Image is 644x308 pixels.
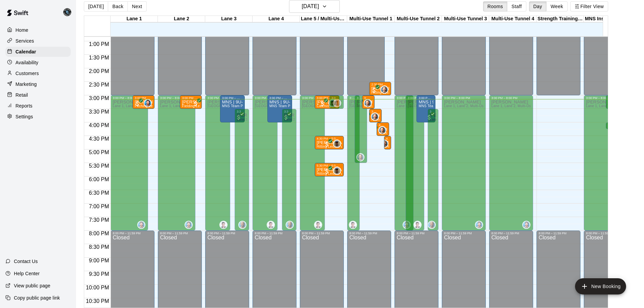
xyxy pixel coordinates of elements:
div: 3:00 PM – 3:30 PM [364,96,373,100]
div: Lane 4 [253,16,300,22]
button: Day [529,1,547,11]
button: add [575,278,626,294]
a: Customers [5,68,71,78]
div: 3:00 PM – 8:00 PM [586,96,619,100]
span: Catching Lesson w/ [PERSON_NAME] (30 Minutes) [317,104,400,108]
div: 5:30 PM – 6:00 PM: Kane Cantrell [315,163,344,176]
p: Contact Us [14,258,38,265]
div: 2:30 PM – 3:00 PM: Carson Davila [369,82,391,95]
span: Lane 3, Lane 4, Multi-Use Tunnel 2, Hitting Tunnel 1, Hitting Tunnel 2, Back Bldg Multi-Use 1, Ba... [237,118,423,121]
button: Back [108,1,128,11]
img: Anthony Miller [350,221,356,228]
div: 3:30 PM – 8:00 PM: Available [235,109,249,231]
div: 4:00 PM – 4:00 PM: Available [606,122,628,129]
div: 3:00 PM – 4:00 PM: MNS | 9U-TOMLINSON (TRYOUT) [220,95,245,122]
div: 3:00 PM – 8:00 PM: Available [111,95,148,231]
div: 8:00 PM – 11:59 PM [207,232,247,235]
div: 3:00 PM – 3:30 PM [135,96,152,100]
p: Marketing [16,81,37,88]
div: 3:00 PM – 8:00 PM: Available [442,95,486,231]
span: [GEOGRAPHIC_DATA] 5 / Multi-Use Tunnel 5, Multi-Use Tunnel 1, Multi-Use Tunnel 2, Hitting Tunnel ... [255,104,448,108]
div: 8:00 PM – 11:59 PM [444,232,484,235]
button: Staff [507,1,526,11]
div: Nik Crouch [380,140,388,148]
img: Nik Crouch [379,127,386,134]
span: 5:00 PM [87,149,111,155]
div: Anthony Miller [267,221,275,229]
div: 3:00 PM – 8:00 PM: Available [395,95,413,231]
div: 3:00 PM – 8:00 PM [491,96,531,100]
div: 3:30 PM – 8:00 PM [430,110,437,113]
div: 3:00 PM – 3:30 PM [317,96,338,100]
span: [GEOGRAPHIC_DATA] 5 / Multi-Use Tunnel 5, Multi-Use Tunnel 1, Multi-Use Tunnel 2, Hitting Tunnel ... [302,104,495,108]
span: Jacob Crooks [146,99,152,107]
div: 3:00 PM – 4:00 PM [269,96,290,100]
div: Jacob Crooks [522,221,530,229]
span: 4:30 PM [87,136,111,142]
img: Anthony Miller [315,221,321,228]
div: 3:00 PM – 3:30 PM: Available [329,95,344,109]
div: 4:30 PM – 5:00 PM: Kolson Gilliha [315,136,344,149]
p: Reports [16,102,32,109]
span: 3:00 PM [87,95,111,101]
div: Marketing [5,79,71,89]
div: 3:00 PM – 3:30 PM: Alex Fong [180,95,202,109]
p: Availability [16,59,39,66]
span: 9:00 PM [87,258,111,263]
span: 1:00 PM [87,41,111,47]
p: Services [16,38,34,44]
div: 3:30 PM – 8:00 PM [237,110,247,113]
img: Nik Crouch [372,113,378,120]
span: [GEOGRAPHIC_DATA] 5 / Multi-Use Tunnel 5, Multi-Use Tunnel 1, Multi-Use Tunnel 2, Hitting Tunnel ... [408,104,601,108]
a: Services [5,36,71,46]
span: Mike Macfarlane [336,140,341,148]
img: Chie Gunner [428,221,435,228]
div: Multi-Use Tunnel 1 [347,16,395,22]
div: 8:00 PM – 11:59 PM [302,232,342,235]
div: Mike Macfarlane [333,140,341,148]
span: Lane 1, Lane 2, Multi-Use Tunnel 2, Multi-Use Tunnel 3, Hitting Tunnel 1, Hitting Tunnel 2, Hitti... [160,104,515,108]
img: Nik Crouch [357,154,364,161]
button: Week [546,1,568,11]
div: 3:00 PM – 8:00 PM [255,96,276,100]
div: 8:00 PM – 11:59 PM [349,232,389,235]
button: Filter View [570,1,608,11]
div: 3:00 PM – 8:00 PM: Available [300,95,325,231]
p: Home [16,27,28,33]
div: Jacob Crooks [144,99,152,107]
div: 3:00 PM – 4:00 PM: MNS | 9U-TOMLINSON (TRYOUT) [416,95,435,122]
span: All customers have paid [319,100,326,107]
div: Mike Macfarlane [333,99,341,107]
div: 3:00 PM – 8:00 PM: Available [347,95,360,231]
div: 3:00 PM – 8:00 PM [444,96,484,100]
div: 8:00 PM – 11:59 PM [539,232,578,235]
img: Mike Macfarlane [334,167,340,174]
div: Mike Macfarlane [329,99,337,107]
img: Nik Crouch [381,140,388,147]
a: Calendar [5,47,71,57]
div: 3:00 PM – 8:00 PM [349,96,358,100]
span: 10:00 PM [84,285,111,290]
img: Mike Macfarlane [334,100,340,106]
p: Customers [16,70,39,77]
span: Nik Crouch [383,86,388,94]
div: Strength Training Room [536,16,584,22]
div: Lane 1 [111,16,158,22]
div: Multi-Use Tunnel 3 [442,16,489,22]
a: Availability [5,57,71,68]
span: All customers have paid [283,114,289,121]
div: 3:00 PM – 8:00 PM [207,96,228,100]
p: Help Center [14,270,40,277]
div: 8:00 PM – 11:59 PM [255,232,294,235]
button: Next [127,1,146,11]
div: 3:30 PM – 4:00 PM [371,110,380,113]
div: 3:00 PM – 4:00 PM [222,96,243,100]
a: Settings [5,112,71,122]
div: 3:00 PM – 4:00 PM: MNS | 9U-TOMLINSON (TRYOUT) [267,95,292,122]
div: 3:00 PM – 3:30 PM: Henry Hughes [133,95,154,109]
div: 4:30 PM – 5:00 PM [317,137,342,140]
div: 3:00 PM – 8:00 PM: Available [489,95,533,231]
p: Copy public page link [14,294,60,301]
